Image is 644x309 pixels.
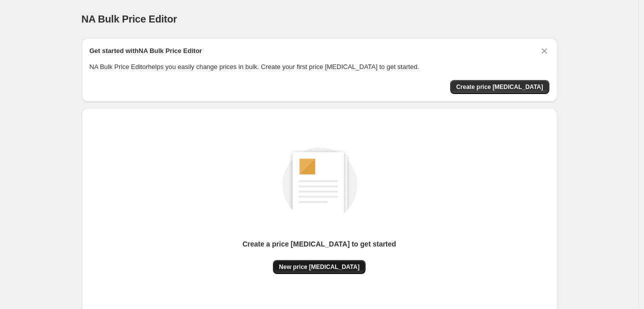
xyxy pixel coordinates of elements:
[242,239,396,249] p: Create a price [MEDICAL_DATA] to get started
[90,46,202,56] h2: Get started with NA Bulk Price Editor
[456,83,543,91] span: Create price [MEDICAL_DATA]
[539,46,549,56] button: Dismiss card
[273,260,366,274] button: New price [MEDICAL_DATA]
[90,62,549,72] p: NA Bulk Price Editor helps you easily change prices in bulk. Create your first price [MEDICAL_DAT...
[450,80,549,94] button: Create price change job
[279,263,360,271] span: New price [MEDICAL_DATA]
[82,13,177,24] span: NA Bulk Price Editor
